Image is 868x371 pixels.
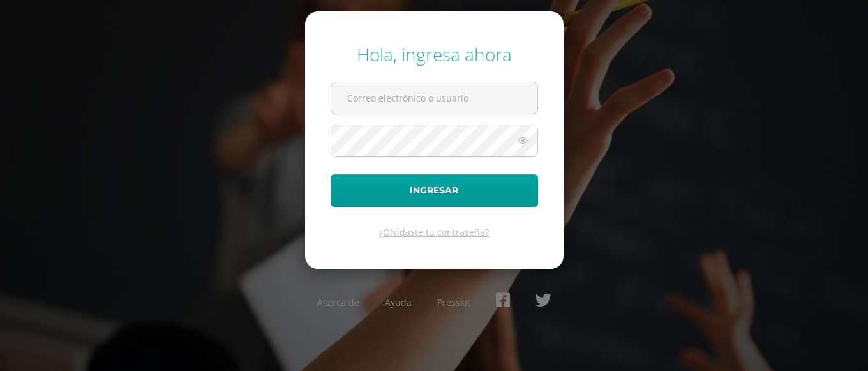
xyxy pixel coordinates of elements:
a: Acerca de [317,296,359,308]
div: Hola, ingresa ahora [331,42,538,66]
button: Ingresar [331,174,538,207]
a: ¿Olvidaste tu contraseña? [379,226,489,238]
input: Correo electrónico o usuario [331,82,537,114]
a: Presskit [437,296,470,308]
a: Ayuda [385,296,412,308]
